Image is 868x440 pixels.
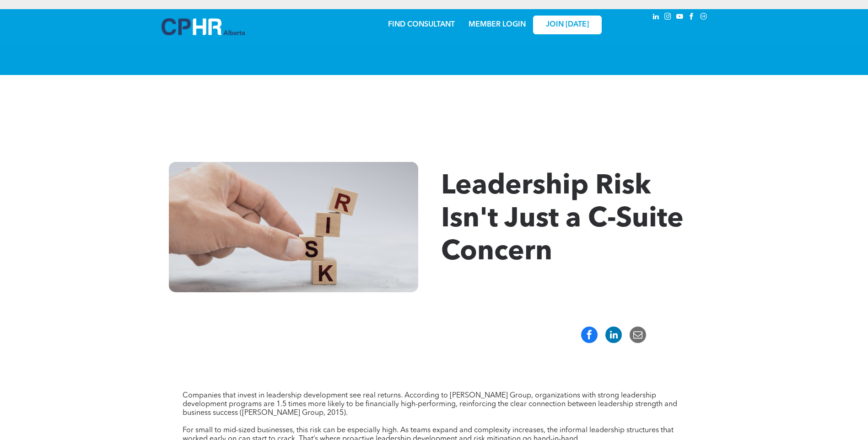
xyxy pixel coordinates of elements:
[651,11,661,24] a: linkedin
[699,11,709,24] a: Social network
[663,11,673,24] a: instagram
[441,173,684,266] span: Leadership Risk Isn't Just a C-Suite Concern
[388,21,455,28] a: FIND CONSULTANT
[183,392,677,417] span: Companies that invest in leadership development see real returns. According to [PERSON_NAME] Grou...
[675,11,685,24] a: youtube
[546,21,589,29] span: JOIN [DATE]
[162,18,245,35] img: A blue and white logo for cp alberta
[469,21,526,28] a: MEMBER LOGIN
[533,16,602,34] a: JOIN [DATE]
[687,11,697,24] a: facebook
